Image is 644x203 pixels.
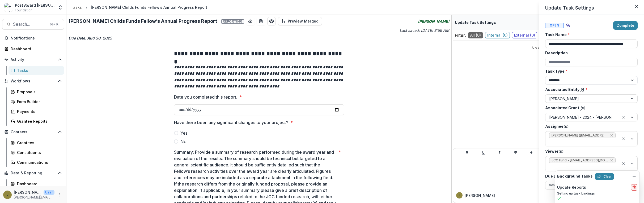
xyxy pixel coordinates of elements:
[545,87,634,92] label: Associated Entity
[613,21,638,30] button: Complete
[545,68,634,74] label: Task Type
[620,136,627,142] div: Clear selected options
[545,123,634,129] label: Assignee(s)
[620,161,627,167] div: Clear selected options
[631,173,637,179] button: Dismiss
[609,158,614,163] div: Remove JCC Fund - jccfund@yale.edu
[545,32,634,37] label: Task Name
[631,184,637,191] button: delete
[609,133,614,138] div: Remove Emily Jane Rundlet (erundlet@utexas.edu)
[557,191,637,196] p: Setting up task bindings
[595,173,614,180] button: Clear
[545,173,634,179] label: Due Date
[620,114,627,120] div: Clear selected options
[552,134,608,137] span: [PERSON_NAME] ([EMAIL_ADDRESS][DOMAIN_NAME])
[545,23,564,28] span: Open
[545,50,634,56] label: Description
[557,174,593,179] h2: Background Tasks
[552,158,608,162] span: JCC Fund - [EMAIL_ADDRESS][DOMAIN_NAME]
[545,105,634,111] label: Associated Grant
[564,21,572,30] button: View dependent tasks
[632,2,641,11] button: Close
[545,148,634,154] label: Viewer(s)
[557,185,586,190] h2: Update Reports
